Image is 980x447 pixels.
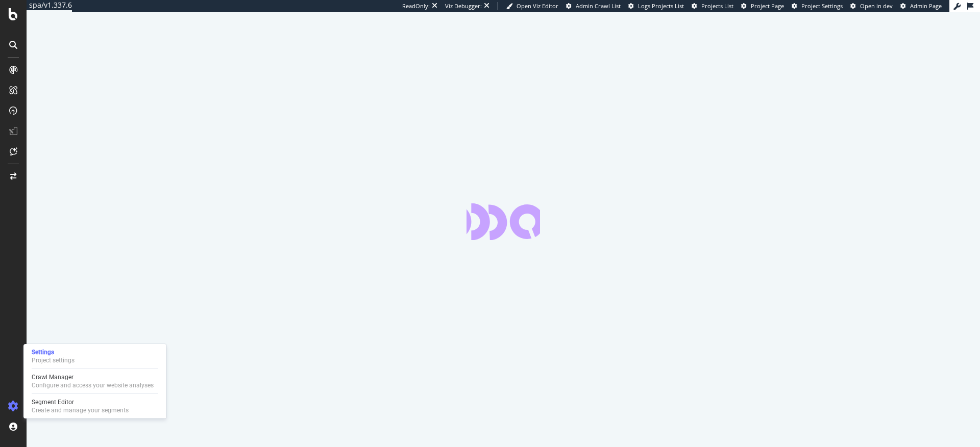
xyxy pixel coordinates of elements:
[32,373,154,381] div: Crawl Manager
[638,2,684,10] span: Logs Projects List
[850,2,893,10] a: Open in dev
[910,2,942,10] span: Admin Page
[32,348,75,356] div: Settings
[741,2,784,10] a: Project Page
[402,2,430,10] div: ReadOnly:
[467,203,540,240] div: animation
[900,2,942,10] a: Admin Page
[32,356,75,364] div: Project settings
[628,2,684,10] a: Logs Projects List
[32,406,129,414] div: Create and manage your segments
[576,2,621,10] span: Admin Crawl List
[792,2,843,10] a: Project Settings
[28,372,162,390] a: Crawl ManagerConfigure and access your website analyses
[28,397,162,415] a: Segment EditorCreate and manage your segments
[860,2,893,10] span: Open in dev
[32,381,154,389] div: Configure and access your website analyses
[28,347,162,365] a: SettingsProject settings
[445,2,482,10] div: Viz Debugger:
[506,2,558,10] a: Open Viz Editor
[801,2,843,10] span: Project Settings
[701,2,733,10] span: Projects List
[751,2,784,10] span: Project Page
[517,2,558,10] span: Open Viz Editor
[566,2,621,10] a: Admin Crawl List
[32,398,129,406] div: Segment Editor
[692,2,733,10] a: Projects List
